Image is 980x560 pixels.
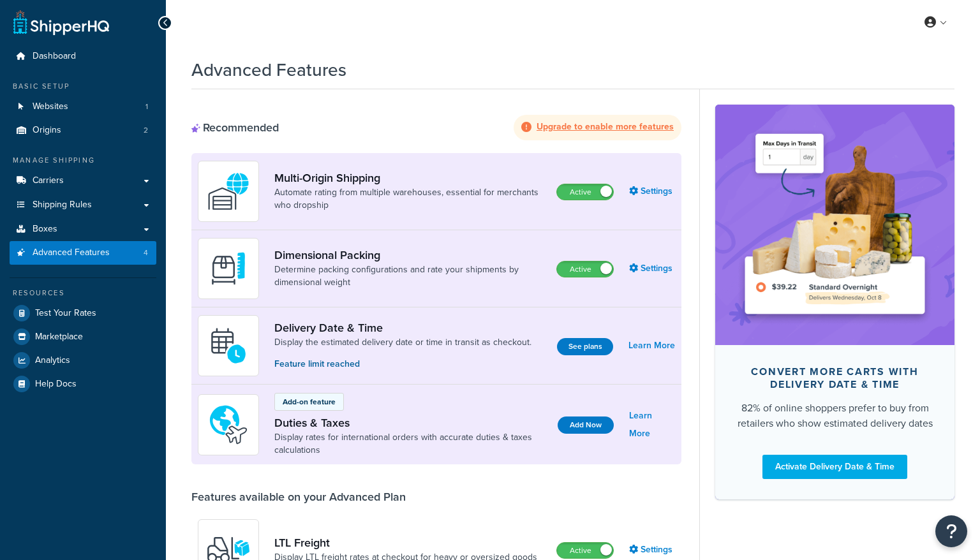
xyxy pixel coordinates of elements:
[35,308,96,319] span: Test Your Rates
[10,95,156,119] li: Websites
[10,95,156,119] a: Websites1
[629,182,675,200] a: Settings
[283,396,336,408] p: Add-on feature
[10,119,156,142] li: Origins
[274,416,547,430] a: Duties & Taxes
[736,365,934,391] div: Convert more carts with delivery date & time
[274,336,531,349] a: Display the estimated delivery date or time in transit as checkout.
[558,416,614,434] button: Add Now
[10,193,156,217] a: Shipping Rules
[33,51,76,62] span: Dashboard
[33,125,61,136] span: Origins
[762,455,907,479] a: Activate Delivery Date & Time
[10,45,156,68] a: Dashboard
[10,155,156,166] div: Manage Shipping
[10,372,156,395] a: Help Docs
[557,543,613,558] label: Active
[274,321,531,335] a: Delivery Date & Time
[10,302,156,325] a: Test Your Rates
[33,247,110,258] span: Advanced Features
[35,379,77,390] span: Help Docs
[10,349,156,372] a: Analytics
[206,246,251,291] img: DTVBYsAAAAAASUVORK5CYII=
[33,224,57,235] span: Boxes
[191,57,346,82] h1: Advanced Features
[557,262,613,277] label: Active
[935,515,967,547] button: Open Resource Center
[274,248,546,262] a: Dimensional Packing
[10,81,156,92] div: Basic Setup
[274,171,546,185] a: Multi-Origin Shipping
[144,247,148,258] span: 4
[10,288,156,298] div: Resources
[274,186,546,212] a: Automate rating from multiple warehouses, essential for merchants who dropship
[206,323,251,368] img: gfkeb5ejjkALwAAAABJRU5ErkJggg==
[206,169,251,214] img: WatD5o0RtDAAAAAElFTkSuQmCC
[191,121,279,135] div: Recommended
[10,241,156,265] a: Advanced Features4
[274,536,537,550] a: LTL Freight
[274,357,531,371] p: Feature limit reached
[33,200,92,210] span: Shipping Rules
[557,184,613,200] label: Active
[145,101,148,112] span: 1
[206,402,251,447] img: icon-duo-feat-landed-cost-7136b061.png
[557,338,613,355] button: See plans
[537,120,674,133] strong: Upgrade to enable more features
[33,175,64,186] span: Carriers
[10,217,156,241] a: Boxes
[10,241,156,265] li: Advanced Features
[734,124,935,325] img: feature-image-ddt-36eae7f7280da8017bfb280eaccd9c446f90b1fe08728e4019434db127062ab4.png
[629,407,675,443] a: Learn More
[10,119,156,142] a: Origins2
[274,263,546,289] a: Determine packing configurations and rate your shipments by dimensional weight
[10,169,156,193] a: Carriers
[736,401,934,431] div: 82% of online shoppers prefer to buy from retailers who show estimated delivery dates
[144,125,148,136] span: 2
[629,541,675,559] a: Settings
[33,101,68,112] span: Websites
[10,325,156,348] a: Marketplace
[35,355,70,366] span: Analytics
[191,490,406,504] div: Features available on your Advanced Plan
[274,431,547,457] a: Display rates for international orders with accurate duties & taxes calculations
[35,332,83,343] span: Marketplace
[628,337,675,355] a: Learn More
[629,260,675,277] a: Settings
